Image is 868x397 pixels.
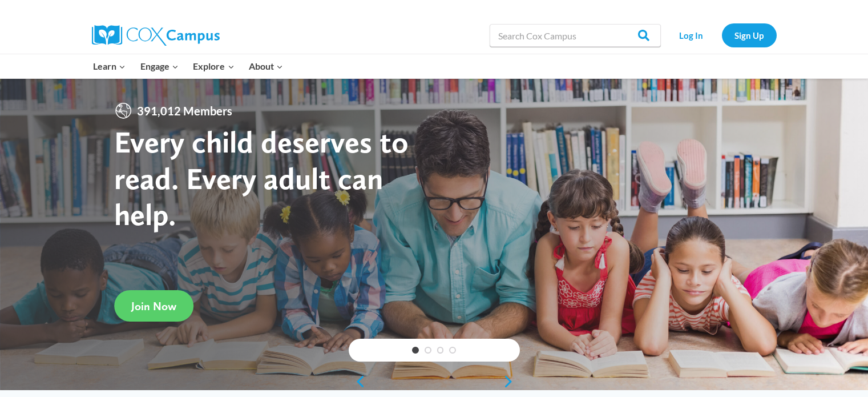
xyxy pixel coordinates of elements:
input: Search Cox Campus [490,24,661,47]
a: 1 [412,347,419,354]
a: 3 [437,347,444,354]
span: Join Now [131,299,176,313]
span: Learn [93,59,126,74]
a: 2 [425,347,431,354]
nav: Secondary Navigation [667,23,777,47]
a: 4 [449,347,456,354]
strong: Every child deserves to read. Every adult can help. [114,123,409,232]
a: next [503,375,520,388]
a: Log In [667,23,716,47]
span: 391,012 Members [132,102,237,120]
span: Explore [193,59,234,74]
a: Sign Up [722,23,777,47]
nav: Primary Navigation [86,54,290,78]
a: previous [349,375,366,388]
span: About [249,59,283,74]
span: Engage [140,59,179,74]
a: Join Now [114,290,193,322]
div: content slider buttons [349,370,520,393]
img: Cox Campus [92,25,220,46]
